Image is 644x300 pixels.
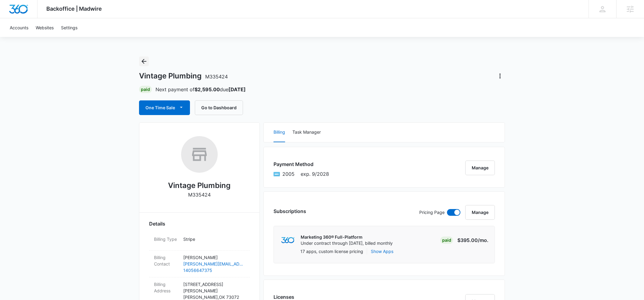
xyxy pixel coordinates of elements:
p: Stripe [183,236,245,242]
button: Manage [465,205,495,220]
div: Billing Contact[PERSON_NAME][PERSON_NAME][EMAIL_ADDRESS][DOMAIN_NAME]14056647375 [149,251,250,277]
img: marketing360Logo [281,237,294,244]
span: /mo. [478,237,488,243]
button: Manage [465,161,495,175]
div: Paid [139,86,152,93]
button: Go to Dashboard [195,100,243,115]
button: Task Manager [292,123,321,142]
span: American Express ending with [282,170,295,178]
h3: Subscriptions [274,208,306,215]
p: [PERSON_NAME] [183,254,245,261]
a: Accounts [6,18,32,37]
strong: $2,595.00 [195,86,220,92]
span: Backoffice | Madwire [47,5,102,12]
div: Paid [440,237,453,244]
p: $395.00 [457,237,488,244]
h1: Vintage Plumbing [139,71,228,81]
button: Show Apps [371,248,393,255]
span: M335424 [205,74,228,80]
a: Settings [57,18,81,37]
p: Under contract through [DATE], billed monthly [301,240,393,246]
button: Back [139,56,149,66]
p: Pricing Page [419,209,445,216]
p: 17 apps, custom license pricing [300,248,363,255]
span: exp. 9/2028 [301,170,329,178]
p: M335424 [188,191,211,198]
a: [PERSON_NAME][EMAIL_ADDRESS][DOMAIN_NAME] [183,261,245,267]
dt: Billing Type [154,236,178,242]
p: Marketing 360® Full-Platform [301,234,393,240]
dt: Billing Address [154,281,178,294]
a: Websites [32,18,57,37]
h2: Vintage Plumbing [168,180,231,191]
span: Details [149,220,165,227]
button: One Time Sale [139,100,190,115]
dt: Billing Contact [154,254,178,267]
button: Billing [274,123,285,142]
strong: [DATE] [228,86,246,92]
div: Billing TypeStripe [149,232,250,251]
p: Next payment of due [156,86,246,93]
a: 14056647375 [183,267,245,273]
h3: Payment Method [274,161,329,168]
button: Actions [495,71,505,81]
